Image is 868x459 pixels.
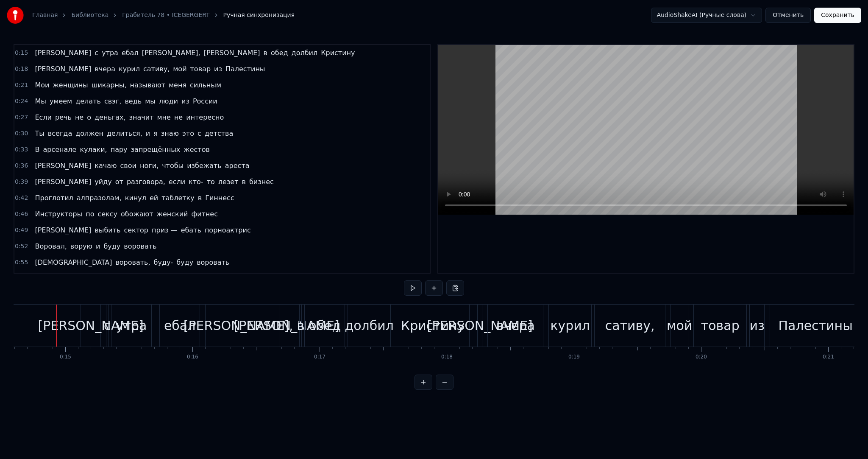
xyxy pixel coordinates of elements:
[223,11,295,20] span: Ручная синхронизация
[94,112,127,122] span: деньгах,
[15,113,28,122] span: 0:27
[76,193,122,203] span: алпразолам,
[172,64,187,74] span: мой
[94,177,112,187] span: уйду
[204,193,235,203] span: Гиннесс
[34,225,92,235] span: [PERSON_NAME]
[42,145,77,154] span: арсенале
[217,177,239,187] span: лезет
[114,257,151,267] span: воровать,
[779,316,853,335] div: Палестины
[189,64,212,74] span: товар
[71,11,108,20] a: Библиотека
[122,11,209,20] a: Грабитель 78 • ICEGERGERT
[15,129,28,138] span: 0:30
[224,161,250,171] span: ареста
[151,225,178,235] span: приз —
[34,80,50,90] span: Мои
[34,48,92,58] span: [PERSON_NAME]
[173,112,184,122] span: не
[34,161,92,171] span: [PERSON_NAME]
[263,48,268,58] span: в
[106,129,143,138] span: делиться,
[153,129,159,138] span: я
[314,354,325,361] div: 0:17
[180,225,202,235] span: ебать
[15,226,28,235] span: 0:49
[248,177,275,187] span: бизнес
[86,112,92,122] span: о
[15,97,28,106] span: 0:24
[32,11,58,20] a: Главная
[75,96,102,106] span: делать
[130,145,181,154] span: запрещённых
[696,354,707,361] div: 0:20
[153,257,174,267] span: буду-
[667,316,692,335] div: мой
[156,112,172,122] span: мне
[149,193,159,203] span: ей
[94,64,116,74] span: вчера
[186,161,223,171] span: избежать
[181,96,190,106] span: из
[15,210,28,218] span: 0:46
[34,129,45,138] span: Ты
[309,316,341,335] div: обед
[34,257,113,267] span: [DEMOGRAPHIC_DATA]
[120,161,137,171] span: свои
[814,8,861,23] button: Сохранить
[32,11,295,20] nav: breadcrumb
[120,209,154,219] span: обожают
[15,162,28,170] span: 0:36
[568,354,580,361] div: 0:19
[118,64,141,74] span: курил
[128,112,155,122] span: значит
[15,49,28,57] span: 0:15
[270,48,289,58] span: обед
[192,96,218,106] span: России
[52,80,89,90] span: женщины
[156,209,189,219] span: женский
[38,316,144,335] div: [PERSON_NAME]
[15,258,28,267] span: 0:55
[91,80,128,90] span: шикарны,
[160,129,180,138] span: знаю
[204,129,234,138] span: детства
[188,177,204,187] span: кто-
[85,209,95,219] span: по
[54,112,72,122] span: речь
[103,241,121,251] span: буду
[74,112,84,122] span: не
[15,81,28,90] span: 0:21
[291,48,319,58] span: долбил
[823,354,834,361] div: 0:21
[34,112,53,122] span: Если
[142,64,170,74] span: сативу,
[34,209,83,219] span: Инструкторы
[15,178,28,186] span: 0:39
[15,242,28,251] span: 0:52
[204,225,252,235] span: порноактрис
[550,316,590,335] div: курил
[241,177,246,187] span: в
[94,225,121,235] span: выбить
[15,65,28,73] span: 0:18
[181,129,195,138] span: это
[183,145,211,154] span: жестов
[34,96,47,106] span: Мы
[213,64,223,74] span: из
[129,80,166,90] span: называют
[34,241,67,251] span: Воровал,
[94,161,117,171] span: качаю
[749,316,764,335] div: из
[15,194,28,202] span: 0:42
[101,48,119,58] span: утра
[701,316,740,335] div: товар
[189,80,222,90] span: сильным
[95,241,101,251] span: и
[145,129,151,138] span: и
[184,316,293,335] div: [PERSON_NAME],
[206,177,216,187] span: то
[47,129,73,138] span: всегда
[187,354,198,361] div: 0:16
